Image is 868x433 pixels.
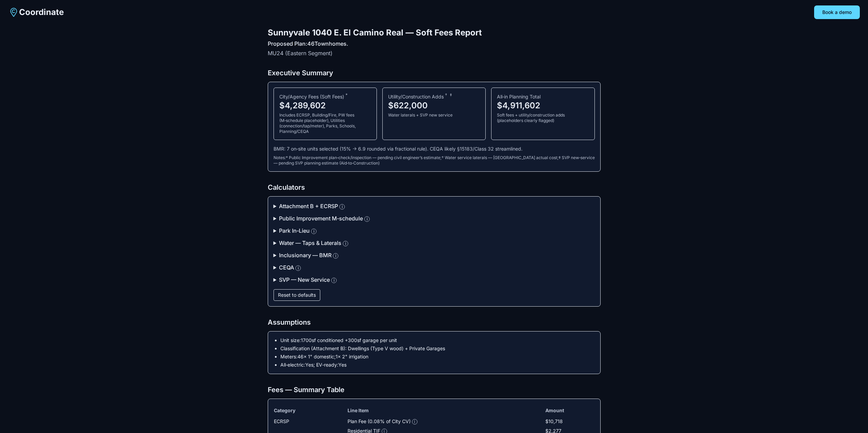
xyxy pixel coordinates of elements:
div: $4,289,602 [279,100,371,111]
summary: CEQAMore info [274,263,595,272]
li: All‑electric: Yes ; EV‑ready: Yes [280,361,595,368]
button: More info [412,419,417,424]
button: More info [333,253,338,259]
a: Coordinate [8,7,64,18]
button: More info [339,204,345,210]
p: MU24 (Eastern Segment) [268,49,601,57]
summary: Attachment B + ECRSPMore info [274,202,595,210]
button: More info [343,241,348,246]
button: More info [364,216,370,222]
h2: Executive Summary [268,68,601,78]
button: More info [311,229,317,234]
h1: Sunnyvale 1040 E. El Camino Real — Soft Fees Report [268,27,601,38]
summary: Water — Taps & LateralsMore info [274,239,595,247]
h2: Fees — Summary Table [268,385,601,395]
div: Proposed Plan: 46 Townhomes. [268,40,601,48]
th: Line Item [347,404,545,417]
div: Includes ECRSP, Building/Fire, PW fees (M‑schedule placeholder), Utilities (connection/tap/meter)... [279,112,371,134]
summary: Park In‑LieuMore info [274,227,595,235]
td: $10,718 [545,417,594,426]
div: Water laterals + SVP new service [388,112,480,118]
button: More info [331,278,337,283]
span: Coordinate [19,7,64,18]
div: BMR: 7 on‑site units selected (15% → 6.9 rounded via fractional rule). CEQA likely §15183/Class 3... [274,145,595,152]
summary: Inclusionary — BMRMore info [274,251,595,259]
sup: Water service laterals — pending City actual cost [445,92,447,97]
h2: Assumptions [268,318,601,327]
summary: Public Improvement M‑scheduleMore info [274,214,595,222]
div: $4,911,602 [497,100,589,111]
div: Utility/Construction Adds [388,93,480,100]
img: Coordinate [8,7,19,18]
li: Meters: 46 × 1" domestic; 1 × 2" irrigation [280,353,595,360]
button: More info [295,265,301,271]
th: Amount [545,404,594,417]
div: Notes: * Public Improvement plan‑check/inspection — pending civil engineer’s estimate ; † Water s... [274,155,595,166]
sup: SVP new‑service — pending SVP planning estimate (Aid‑to‑Construction) [450,92,452,97]
td: Plan Fee (0.08% of City CV) [347,417,545,426]
div: $622,000 [388,100,480,111]
button: Book a demo [814,5,860,19]
sup: Public Improvement plan‑check/inspection — pending civil engineer’s estimate [345,92,348,97]
div: City/Agency Fees (Soft Fees) [279,93,371,100]
summary: SVP — New ServiceMore info [274,276,595,284]
th: Category [274,404,347,417]
td: ECRSP [274,417,347,426]
li: Classification (Attachment B): Dwellings (Type V wood) + Private Garages [280,345,595,352]
button: Reset to defaults [274,289,320,301]
div: Soft fees + utility/construction adds (placeholders clearly flagged) [497,112,589,123]
div: All‑in Planning Total [497,93,589,100]
h2: Calculators [268,183,601,192]
li: Unit size: 1700 sf conditioned + 300 sf garage per unit [280,337,595,344]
